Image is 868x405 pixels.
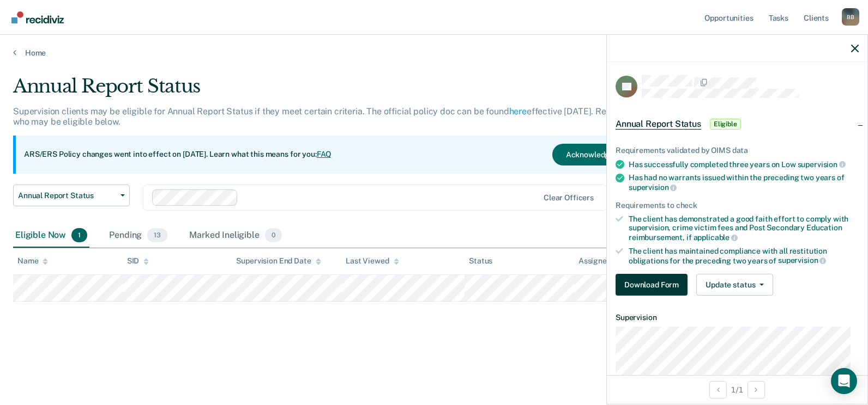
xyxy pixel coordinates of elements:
button: Next Opportunity [748,381,765,398]
p: Supervision clients may be eligible for Annual Report Status if they meet certain criteria. The o... [13,106,653,127]
div: Pending [107,224,170,248]
div: Requirements to check [616,201,859,210]
div: Has successfully completed three years on Low [629,159,859,169]
div: SID [127,256,149,266]
div: Status [469,256,492,266]
button: Update status [696,274,773,296]
div: Last Viewed [346,256,399,266]
div: B B [842,8,859,26]
a: here [509,106,527,116]
div: Eligible Now [13,224,89,248]
span: 1 [71,228,87,242]
span: 13 [147,228,167,242]
button: Download Form [616,274,688,296]
dt: Supervision [616,313,859,322]
span: 0 [265,228,282,242]
button: Acknowledge & Close [552,144,656,165]
span: supervision [629,183,677,192]
a: Home [13,48,855,58]
div: Clear officers [544,193,594,202]
button: Profile dropdown button [842,8,859,26]
div: Open Intercom Messenger [831,368,857,394]
span: Annual Report Status [616,119,701,130]
span: Annual Report Status [18,191,116,200]
div: The client has maintained compliance with all restitution obligations for the preceding two years of [629,247,859,265]
span: Eligible [710,119,741,130]
button: Previous Opportunity [709,381,727,398]
div: Annual Report Status [13,75,664,106]
img: Recidiviz [11,11,64,23]
div: Supervision End Date [236,256,321,266]
div: The client has demonstrated a good faith effort to comply with supervision, crime victim fees and... [629,214,859,242]
div: Requirements validated by OIMS data [616,146,859,155]
div: Name [17,256,48,266]
span: supervision [778,256,826,265]
span: supervision [798,160,846,169]
div: Assigned to [578,256,630,266]
div: Annual Report StatusEligible [607,107,867,142]
span: applicable [694,233,738,242]
div: 1 / 1 [607,375,867,404]
p: ARS/ERS Policy changes went into effect on [DATE]. Learn what this means for you: [24,149,331,160]
a: FAQ [317,150,332,158]
div: Has had no warrants issued within the preceding two years of [629,173,859,192]
a: Navigate to form link [616,274,692,296]
div: Marked Ineligible [187,224,284,248]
